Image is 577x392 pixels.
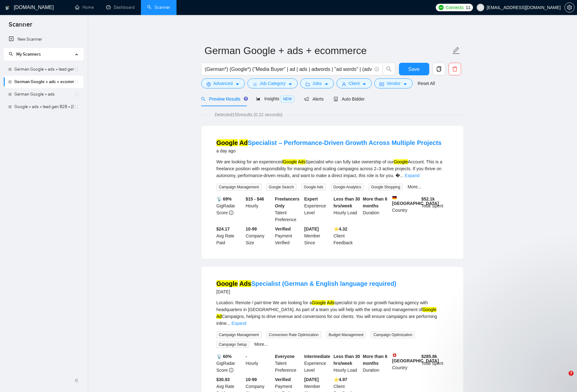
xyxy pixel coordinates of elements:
[215,353,245,374] div: GigRadar Score
[565,5,575,10] a: setting
[244,196,274,223] div: Hourly
[363,196,387,208] b: More than 6 months
[106,5,135,10] a: dashboardDashboard
[201,97,206,101] span: search
[16,52,41,57] span: My Scanners
[215,226,245,246] div: Avg Rate Paid
[4,20,37,33] span: Scanner
[266,184,296,191] span: Google Search
[75,5,94,10] a: homeHome
[229,368,233,372] span: info-circle
[334,97,365,102] span: Auto Bidder
[216,280,238,287] mark: Google
[312,300,326,305] mark: Google
[213,80,233,87] span: Advanced
[306,82,310,87] span: folder
[334,377,347,382] b: ⭐️ 4.97
[303,196,332,223] div: Experience Level
[253,82,257,87] span: bars
[392,196,439,206] b: [GEOGRAPHIC_DATA]
[408,184,421,189] a: More...
[14,76,74,88] a: German Google + ads + ecommerce
[206,82,211,87] span: setting
[420,353,450,374] div: Total Spent
[383,66,395,72] span: search
[452,47,460,55] span: edit
[256,97,261,101] span: area-chart
[362,82,366,87] span: caret-down
[244,226,274,246] div: Company Size
[405,173,419,178] a: Expand
[371,331,415,338] span: Campaign Optimization
[74,377,81,384] span: double-left
[275,226,291,231] b: Verified
[147,5,170,10] a: searchScanner
[304,354,330,359] b: Intermediate
[569,371,574,376] span: 7
[74,104,79,109] span: holder
[14,63,74,76] a: German Google + ads + lead gen B2B
[392,196,397,200] img: 🇩🇪
[556,371,571,386] iframe: Intercom live chat
[4,63,83,76] li: German Google + ads + lead gen B2B
[201,97,246,102] span: Preview Results
[216,331,261,338] span: Campaign Management
[361,196,391,223] div: Duration
[231,321,246,326] a: Expand
[216,196,232,201] b: 📡 69%
[312,80,322,87] span: Jobs
[304,97,309,101] span: notification
[226,321,230,326] span: ...
[9,52,41,57] span: My Scanners
[239,280,251,287] mark: Ads
[336,78,372,88] button: userClientcaret-down
[332,196,362,223] div: Hourly Load
[244,353,274,374] div: Hourly
[380,82,384,87] span: idcard
[334,196,360,208] b: Less than 30 hrs/week
[260,80,286,87] span: Job Category
[369,184,403,191] span: Google Shopping
[216,280,396,287] a: Google AdsSpecialist (German & English language required)
[342,82,346,87] span: user
[243,96,249,102] div: Tooltip anchor
[4,33,83,46] li: New Scanner
[4,76,83,88] li: German Google + ads + ecommerce
[374,78,412,88] button: idcardVendorcaret-down
[334,97,338,101] span: robot
[300,78,334,88] button: folderJobscaret-down
[246,377,257,382] b: 10-99
[246,354,247,359] b: -
[247,78,298,88] button: barsJob Categorycaret-down
[229,211,233,215] span: info-circle
[4,101,83,113] li: Google + ads + lead gen B2B + Europe
[216,184,261,191] span: Campaign Management
[394,159,408,164] mark: Google
[303,226,332,246] div: Member Since
[201,78,245,88] button: settingAdvancedcaret-down
[216,299,448,327] div: Location: Remote / part-time We are looking for a specialist to join our growth hacking agency wi...
[403,82,407,87] span: caret-down
[327,300,334,305] mark: Ads
[433,63,445,75] button: copy
[399,63,429,75] button: Save
[466,4,470,11] span: 11
[478,5,483,10] span: user
[392,353,397,357] img: 🇨🇭
[361,353,391,374] div: Duration
[400,173,404,178] span: ...
[375,67,379,71] span: info-circle
[74,92,79,97] span: holder
[274,196,303,223] div: Talent Preference
[421,196,435,201] b: $ 52.1k
[565,2,575,12] button: setting
[449,63,461,75] button: delete
[391,196,420,223] div: Country
[74,79,79,84] span: holder
[216,314,222,319] mark: Ad
[433,66,445,72] span: copy
[216,158,448,179] div: We are looking for an experienced Specialist who can fully take ownership of our Account. This is...
[334,354,360,366] b: Less than 30 hrs/week
[392,353,439,363] b: [GEOGRAPHIC_DATA]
